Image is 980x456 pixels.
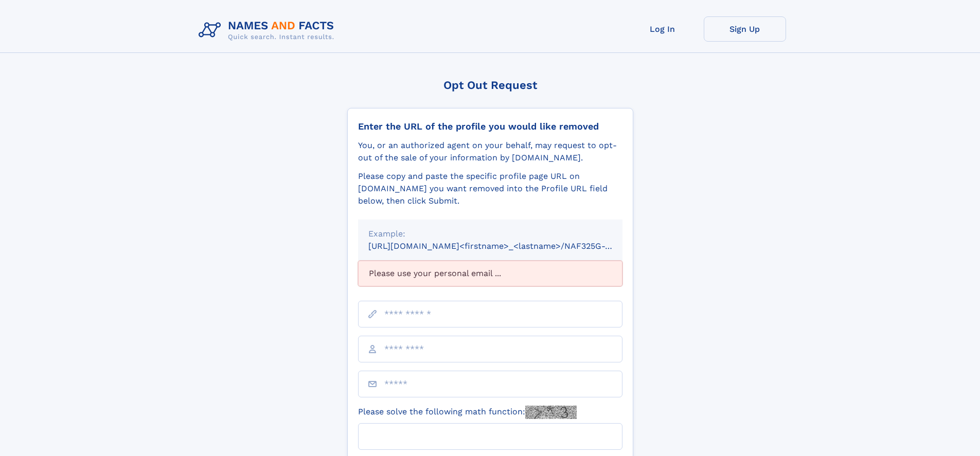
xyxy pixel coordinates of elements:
div: You, or an authorized agent on your behalf, may request to opt-out of the sale of your informatio... [358,139,622,164]
label: Please solve the following math function: [358,406,577,419]
div: Opt Out Request [347,79,633,92]
small: [URL][DOMAIN_NAME]<firstname>_<lastname>/NAF325G-xxxxxxxx [368,241,642,251]
a: Sign Up [704,16,786,42]
img: Logo Names and Facts [194,16,343,44]
div: Example: [368,228,612,240]
a: Log In [621,16,704,42]
div: Please use your personal email ... [358,261,622,286]
div: Enter the URL of the profile you would like removed [358,121,622,132]
div: Please copy and paste the specific profile page URL on [DOMAIN_NAME] you want removed into the Pr... [358,170,622,207]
